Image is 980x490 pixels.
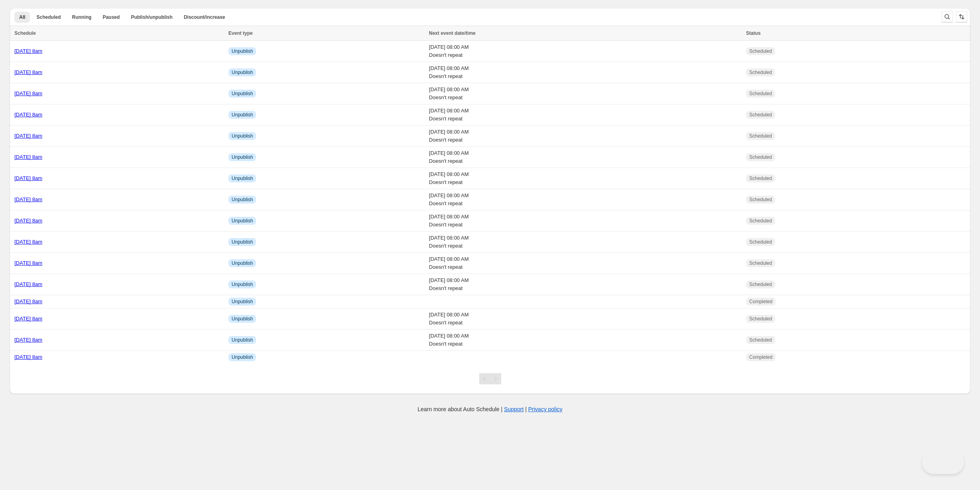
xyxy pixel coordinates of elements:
span: Unpublish [232,112,253,118]
a: [DATE] 8am [14,316,42,322]
td: [DATE] 08:00 AM Doesn't repeat [426,308,744,330]
td: [DATE] 08:00 AM Doesn't repeat [426,253,744,274]
a: [DATE] 8am [14,354,42,360]
iframe: Toggle Customer Support [922,450,964,474]
span: Unpublish [232,196,253,203]
span: Scheduled [749,133,772,139]
span: Next event date/time [429,30,476,36]
span: Scheduled [749,154,772,160]
span: Unpublish [232,298,253,305]
span: Event type [228,30,253,36]
span: Schedule [14,30,36,36]
nav: Pagination [479,373,501,384]
td: [DATE] 08:00 AM Doesn't repeat [426,274,744,295]
td: [DATE] 08:00 AM Doesn't repeat [426,210,744,232]
span: Scheduled [749,112,772,118]
span: Scheduled [749,175,772,182]
span: Scheduled [749,337,772,343]
span: Unpublish [232,316,253,322]
span: Unpublish [232,133,253,139]
a: [DATE] 8am [14,69,42,75]
a: Privacy policy [528,406,563,412]
span: Scheduled [749,260,772,266]
button: Search and filter results [942,11,953,22]
td: [DATE] 08:00 AM Doesn't repeat [426,126,744,147]
a: Support [504,406,524,412]
a: [DATE] 8am [14,218,42,224]
a: [DATE] 8am [14,175,42,181]
span: Publish/unpublish [131,14,172,20]
span: Scheduled [749,48,772,54]
span: Scheduled [749,90,772,97]
span: Scheduled [749,196,772,203]
a: [DATE] 8am [14,112,42,118]
span: Scheduled [749,316,772,322]
a: [DATE] 8am [14,260,42,266]
button: Sort the results [956,11,967,22]
a: [DATE] 8am [14,48,42,54]
a: [DATE] 8am [14,298,42,304]
span: Status [746,30,761,36]
span: Unpublish [232,239,253,245]
a: [DATE] 8am [14,281,42,287]
span: Unpublish [232,337,253,343]
td: [DATE] 08:00 AM Doesn't repeat [426,104,744,126]
span: Scheduled [749,239,772,245]
span: Completed [749,298,772,305]
td: [DATE] 08:00 AM Doesn't repeat [426,168,744,189]
span: Scheduled [36,14,61,20]
span: Discount/increase [184,14,225,20]
a: [DATE] 8am [14,337,42,343]
span: Unpublish [232,281,253,288]
span: Unpublish [232,69,253,76]
span: All [19,14,25,20]
td: [DATE] 08:00 AM Doesn't repeat [426,83,744,104]
span: Unpublish [232,90,253,97]
td: [DATE] 08:00 AM Doesn't repeat [426,147,744,168]
span: Unpublish [232,175,253,182]
a: [DATE] 8am [14,196,42,202]
td: [DATE] 08:00 AM Doesn't repeat [426,330,744,351]
span: Unpublish [232,154,253,160]
span: Completed [749,354,772,360]
a: [DATE] 8am [14,133,42,139]
span: Unpublish [232,260,253,266]
td: [DATE] 08:00 AM Doesn't repeat [426,62,744,83]
span: Scheduled [749,281,772,288]
span: Paused [103,14,120,20]
span: Unpublish [232,218,253,224]
p: Learn more about Auto Schedule | | [418,405,562,413]
td: [DATE] 08:00 AM Doesn't repeat [426,189,744,210]
a: [DATE] 8am [14,90,42,96]
td: [DATE] 08:00 AM Doesn't repeat [426,232,744,253]
span: Scheduled [749,69,772,76]
a: [DATE] 8am [14,154,42,160]
span: Running [72,14,92,20]
td: [DATE] 08:00 AM Doesn't repeat [426,41,744,62]
span: Unpublish [232,354,253,360]
span: Unpublish [232,48,253,54]
a: [DATE] 8am [14,239,42,245]
span: Scheduled [749,218,772,224]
